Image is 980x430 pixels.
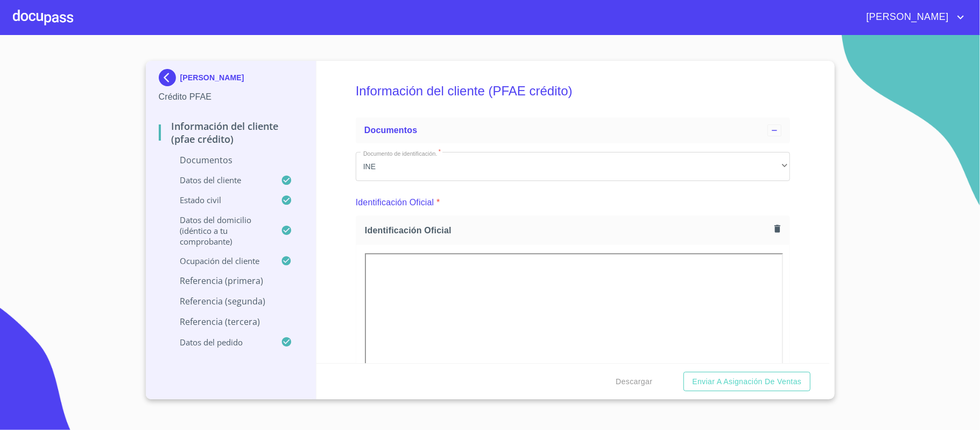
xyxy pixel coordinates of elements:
[159,255,281,266] p: Ocupación del Cliente
[159,337,281,348] p: Datos del pedido
[159,195,281,205] p: Estado Civil
[180,73,244,82] p: [PERSON_NAME]
[365,225,771,236] span: Identificación Oficial
[159,275,304,287] p: Referencia (primera)
[159,214,281,247] p: Datos del domicilio (idéntico a tu comprobante)
[611,372,657,392] button: Descargar
[356,196,434,209] p: Identificación Oficial
[159,69,304,91] div: [PERSON_NAME]
[159,154,304,166] p: Documentos
[858,9,954,26] span: [PERSON_NAME]
[858,9,967,26] button: account of current user
[356,117,790,143] div: Documentos
[683,372,810,392] button: Enviar a Asignación de Ventas
[356,69,790,113] h5: Información del cliente (PFAE crédito)
[616,375,652,389] span: Descargar
[159,175,281,185] p: Datos del cliente
[159,295,304,307] p: Referencia (segunda)
[159,316,304,328] p: Referencia (tercera)
[364,126,417,135] span: Documentos
[159,69,180,86] img: Docupass spot blue
[692,375,801,389] span: Enviar a Asignación de Ventas
[159,91,304,103] p: Crédito PFAE
[159,120,304,145] p: Información del cliente (PFAE crédito)
[356,152,790,181] div: INE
